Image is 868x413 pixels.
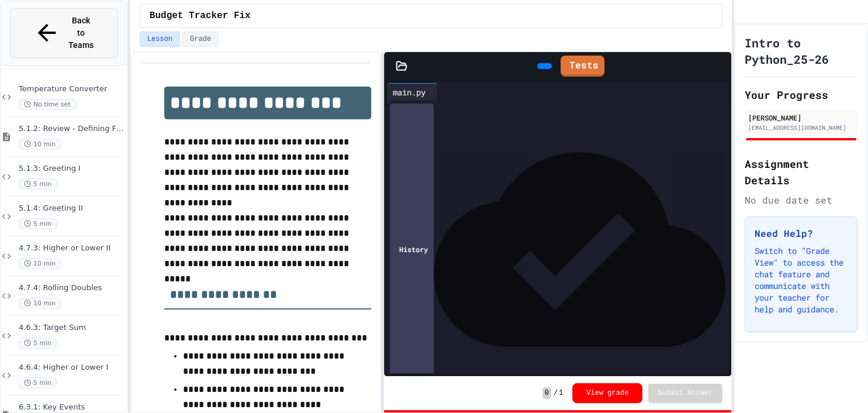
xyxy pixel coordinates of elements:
h2: Your Progress [745,87,857,103]
span: 10 min [19,298,61,309]
h2: Assignment Details [745,156,857,188]
span: 5 min [19,377,57,388]
span: 5.1.3: Greeting I [19,164,125,174]
span: 5 min [19,178,57,190]
span: Budget Tracker Fix [150,9,251,23]
span: 4.6.4: Higher or Lower I [19,363,125,373]
h3: Need Help? [755,226,848,240]
span: 5 min [19,338,57,349]
span: 5.1.4: Greeting II [19,204,125,214]
span: Temperature Converter [19,84,125,94]
h1: Intro to Python_25-26 [745,35,857,67]
span: 4.6.3: Target Sum [19,323,125,333]
span: 10 min [19,258,61,269]
div: main.py [387,83,438,101]
div: [PERSON_NAME] [748,112,854,123]
div: History [390,104,434,395]
button: Grade [182,32,219,47]
div: [EMAIL_ADDRESS][DOMAIN_NAME] [748,123,854,132]
div: main.py [387,86,431,98]
span: 4.7.3: Higher or Lower II [19,243,125,253]
span: / [554,388,558,398]
span: Back to Teams [67,15,95,51]
span: 0 [542,387,551,399]
button: Lesson [140,32,180,47]
span: Submit Answer [658,388,713,398]
button: Back to Teams [11,8,117,58]
p: Switch to "Grade View" to access the chat feature and communicate with your teacher for help and ... [755,245,848,315]
span: 6.3.1: Key Events [19,402,125,412]
button: View grade [572,383,642,403]
span: 10 min [19,139,61,150]
span: 5.1.2: Review - Defining Functions [19,124,125,134]
span: 4.7.4: Rolling Doubles [19,283,125,293]
span: 1 [559,388,563,398]
div: No due date set [745,193,857,207]
a: Tests [561,56,604,77]
span: 5 min [19,218,57,229]
button: Submit Answer [648,384,722,402]
span: No time set [19,99,76,110]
